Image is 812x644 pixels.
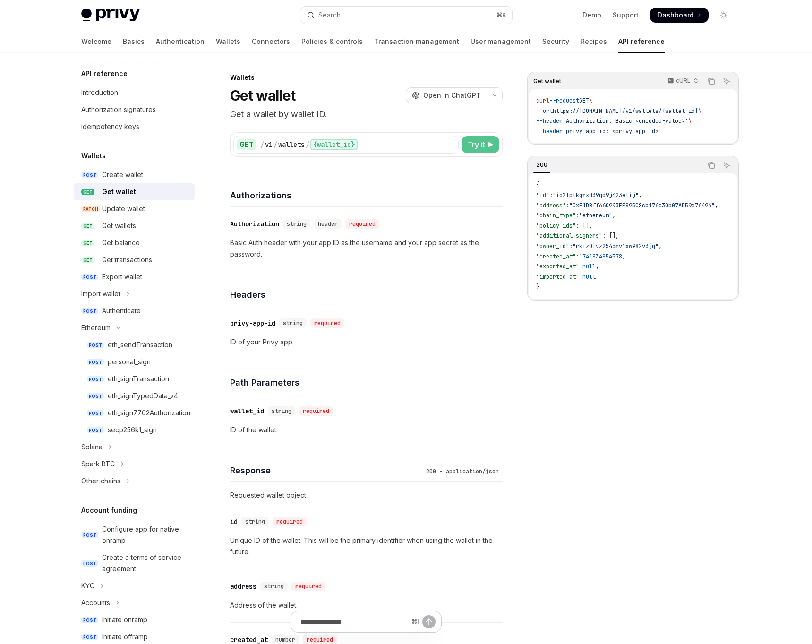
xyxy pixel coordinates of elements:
[287,220,307,228] span: string
[569,202,715,209] span: "0xF1DBff66C993EE895C8cb176c30b07A559d76496"
[622,253,625,260] span: ,
[264,583,284,590] span: string
[345,219,379,229] div: required
[274,140,277,149] div: /
[81,441,103,453] div: Solana
[81,597,110,609] div: Accounts
[102,220,136,232] div: Get wallets
[74,302,195,319] a: POSTAuthenticate
[108,339,172,351] div: eth_sendTransaction
[569,242,573,250] span: :
[81,505,137,516] h5: Account funding
[230,288,503,301] h4: Headers
[81,274,98,281] span: POST
[81,308,98,315] span: POST
[81,240,94,247] span: GET
[108,356,151,368] div: personal_sign
[81,223,94,230] span: GET
[576,212,579,219] span: :
[579,97,589,104] span: GET
[74,404,195,421] a: POSTeth_sign7702Authorization
[579,263,582,270] span: :
[230,73,503,82] div: Wallets
[579,253,622,260] span: 1741834854578
[102,186,136,197] div: Get wallet
[533,77,561,85] span: Get wallet
[230,87,296,104] h1: Get wallet
[74,438,195,455] button: Toggle Solana section
[74,336,195,353] a: POSTeth_sendTransaction
[374,30,459,53] a: Transaction management
[102,254,152,266] div: Get transactions
[81,560,98,567] span: POST
[698,107,701,115] span: \
[283,319,303,327] span: string
[496,11,506,19] span: ⌘ K
[589,97,592,104] span: \
[102,237,140,249] div: Get balance
[536,273,579,281] span: "imported_at"
[462,136,499,153] button: Try it
[553,107,698,115] span: https://[DOMAIN_NAME]/v1/wallets/{wallet_id}
[716,8,731,23] button: Toggle dark mode
[230,406,264,416] div: wallet_id
[230,424,503,436] p: ID of the wallet.
[566,202,569,209] span: :
[87,376,104,383] span: POST
[230,318,275,328] div: privy-app-id
[423,91,481,100] span: Open in ChatGPT
[536,107,553,115] span: --url
[536,212,576,219] span: "chain_type"
[74,285,195,302] button: Toggle Import wallet section
[306,140,309,149] div: /
[108,424,157,436] div: secp256k1_sign
[74,200,195,217] a: PATCHUpdate wallet
[81,189,94,196] span: GET
[618,30,665,53] a: API reference
[406,87,487,103] button: Open in ChatGPT
[422,467,503,476] div: 200 - application/json
[230,600,503,611] p: Address of the wallet.
[81,172,98,179] span: POST
[533,159,550,171] div: 200
[536,181,539,189] span: {
[470,30,531,53] a: User management
[74,387,195,404] a: POSTeth_signTypedData_v4
[720,75,733,87] button: Ask AI
[291,582,325,591] div: required
[300,611,408,632] input: Ask a question...
[688,117,692,125] span: \
[74,183,195,200] a: GETGet wallet
[662,73,702,89] button: cURL
[230,535,503,558] p: Unique ID of the wallet. This will be the primary identifier when using the wallet in the future.
[81,634,98,641] span: POST
[549,191,553,199] span: :
[573,242,658,250] span: "rkiz0ivz254drv1xw982v3jq"
[542,30,569,53] a: Security
[536,191,549,199] span: "id"
[108,373,169,385] div: eth_signTransaction
[87,393,104,400] span: POST
[102,614,147,626] div: Initiate onramp
[230,376,503,389] h4: Path Parameters
[536,263,579,270] span: "exported_at"
[87,359,104,366] span: POST
[300,7,512,24] button: Open search
[658,242,662,250] span: ,
[273,517,307,526] div: required
[230,489,503,501] p: Requested wallet object.
[582,263,596,270] span: null
[74,421,195,438] a: POSTsecp256k1_sign
[467,139,485,150] span: Try it
[676,77,691,85] p: cURL
[81,257,94,264] span: GET
[310,139,358,150] div: {wallet_id}
[553,191,639,199] span: "id2tptkqrxd39qo9j423etij"
[301,30,363,53] a: Policies & controls
[74,319,195,336] button: Toggle Ethereum section
[299,406,333,416] div: required
[596,263,599,270] span: ,
[582,273,596,281] span: null
[102,631,148,643] div: Initiate offramp
[102,203,145,215] div: Update wallet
